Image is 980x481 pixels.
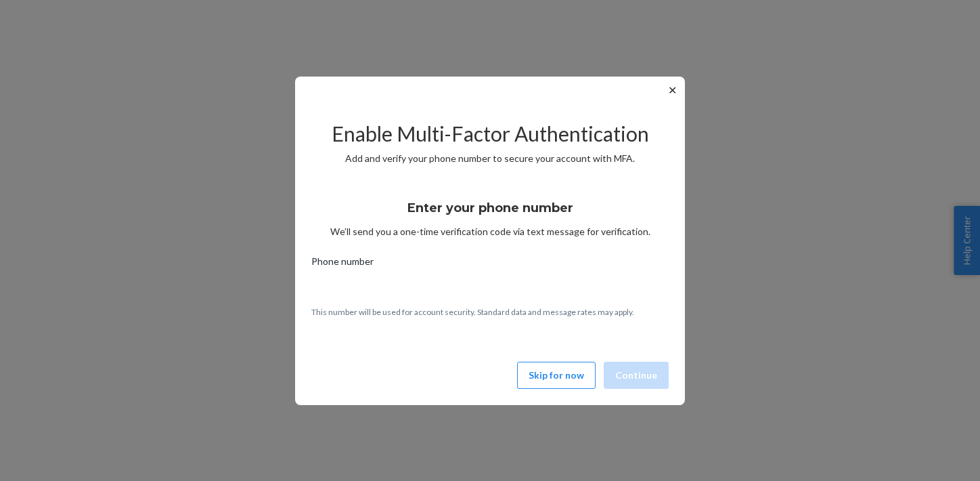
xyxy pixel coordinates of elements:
button: Skip for now [517,362,596,389]
div: We’ll send you a one-time verification code via text message for verification. [311,188,669,238]
h2: Enable Multi-Factor Authentication [311,123,669,145]
p: Add and verify your phone number to secure your account with MFA. [311,152,669,165]
button: ✕ [665,82,680,98]
h3: Enter your phone number [407,199,573,217]
span: Phone number [311,255,374,274]
p: This number will be used for account security. Standard data and message rates may apply. [311,306,669,318]
button: Continue [604,362,669,389]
